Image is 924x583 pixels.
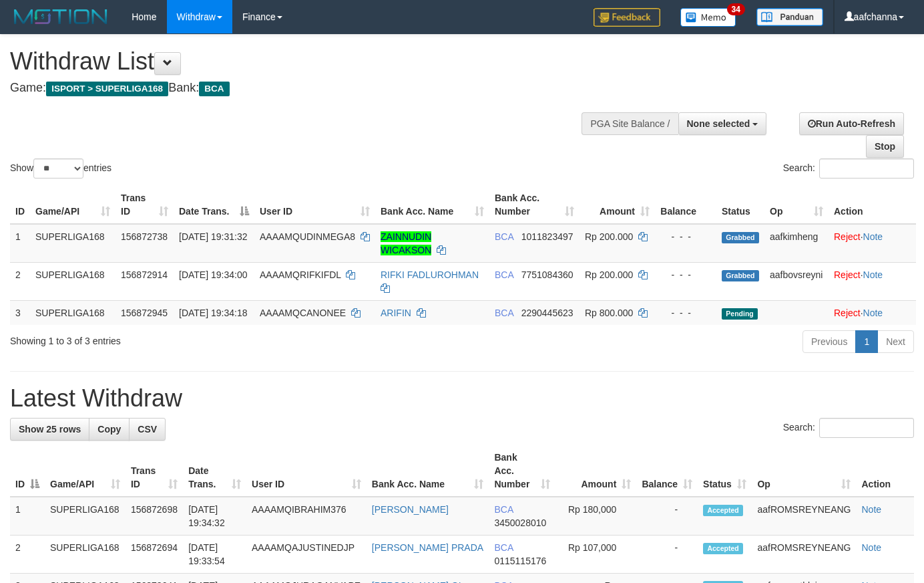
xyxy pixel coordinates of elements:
td: Rp 107,000 [555,536,636,574]
th: Trans ID: activate to sort column ascending [115,186,174,224]
th: Trans ID: activate to sort column ascending [126,445,183,497]
span: BCA [495,269,513,280]
td: - [636,497,698,536]
a: Show 25 rows [10,418,89,441]
span: 156872738 [121,231,168,242]
th: Op: activate to sort column ascending [764,186,829,224]
a: Previous [802,330,856,353]
span: Accepted [703,543,743,554]
th: User ID: activate to sort column ascending [246,445,367,497]
img: panduan.png [756,8,823,26]
span: Grabbed [722,232,759,243]
a: Copy [89,418,130,441]
td: SUPERLIGA168 [45,536,126,574]
th: Bank Acc. Number: activate to sort column ascending [489,445,555,497]
th: Date Trans.: activate to sort column ascending [183,445,246,497]
a: Note [861,504,881,515]
td: 1 [10,497,45,536]
td: - [636,536,698,574]
th: Op: activate to sort column ascending [752,445,856,497]
span: 156872945 [121,308,168,318]
a: [PERSON_NAME] [372,504,449,515]
td: 3 [10,300,30,325]
span: AAAAMQCANONEE [260,308,346,318]
td: [DATE] 19:34:32 [183,497,246,536]
h1: Latest Withdraw [10,385,914,412]
span: None selected [687,118,750,129]
th: Status: activate to sort column ascending [698,445,752,497]
td: SUPERLIGA168 [30,224,115,263]
td: Rp 180,000 [555,497,636,536]
a: Reject [834,269,861,280]
a: ARIFIN [381,308,411,318]
div: - - - [660,306,711,320]
td: 156872694 [126,536,183,574]
h4: Game: Bank: [10,82,603,95]
span: [DATE] 19:31:32 [179,231,247,242]
span: Copy 1011823497 to clipboard [521,231,573,242]
a: Note [863,308,883,318]
span: AAAAMQRIFKIFDL [260,269,341,280]
td: aafROMSREYNEANG [752,536,856,574]
td: aafROMSREYNEANG [752,497,856,536]
span: 34 [727,3,745,15]
th: Bank Acc. Name: activate to sort column ascending [375,186,489,224]
td: SUPERLIGA168 [30,300,115,325]
td: SUPERLIGA168 [30,262,115,300]
span: Pending [722,308,758,320]
span: Rp 200.000 [585,231,633,242]
td: · [829,224,916,263]
span: BCA [495,308,513,318]
div: - - - [660,230,711,243]
span: [DATE] 19:34:18 [179,308,247,318]
span: Copy 0115115176 to clipboard [494,556,546,566]
a: Note [863,231,883,242]
a: 1 [855,330,878,353]
a: Reject [834,308,861,318]
a: ZAINNUDIN WICAKSON [381,231,431,255]
a: Stop [866,135,904,158]
span: 156872914 [121,269,168,280]
h1: Withdraw List [10,48,603,75]
th: Balance [655,186,716,224]
span: [DATE] 19:34:00 [179,269,247,280]
a: Note [861,542,881,553]
td: aafkimheng [764,224,829,263]
th: Game/API: activate to sort column ascending [45,445,126,497]
label: Search: [783,158,914,179]
span: Accepted [703,505,743,516]
td: 2 [10,262,30,300]
span: Copy 2290445623 to clipboard [521,308,573,318]
th: Game/API: activate to sort column ascending [30,186,115,224]
a: Note [863,269,883,280]
th: Action [829,186,916,224]
select: Showentries [33,158,83,179]
span: Grabbed [722,270,759,281]
span: Copy [97,424,121,435]
a: [PERSON_NAME] PRADA [372,542,483,553]
th: Bank Acc. Name: activate to sort column ascending [367,445,489,497]
th: Amount: activate to sort column ascending [580,186,655,224]
span: BCA [495,231,513,242]
span: Copy 3450028010 to clipboard [494,517,546,528]
td: · [829,300,916,325]
span: Show 25 rows [19,424,81,435]
td: 156872698 [126,497,183,536]
td: · [829,262,916,300]
label: Search: [783,418,914,438]
td: AAAAMQIBRAHIM376 [246,497,367,536]
span: BCA [494,504,513,515]
label: Show entries [10,158,111,179]
td: aafbovsreyni [764,262,829,300]
th: Status [716,186,764,224]
div: Showing 1 to 3 of 3 entries [10,329,375,348]
td: AAAAMQAJUSTINEDJP [246,536,367,574]
a: Next [877,330,914,353]
input: Search: [819,418,914,438]
th: Amount: activate to sort column ascending [555,445,636,497]
td: 1 [10,224,30,263]
a: RIFKI FADLUROHMAN [381,269,479,280]
span: CSV [138,424,157,435]
span: Rp 200.000 [585,269,633,280]
th: Balance: activate to sort column ascending [636,445,698,497]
